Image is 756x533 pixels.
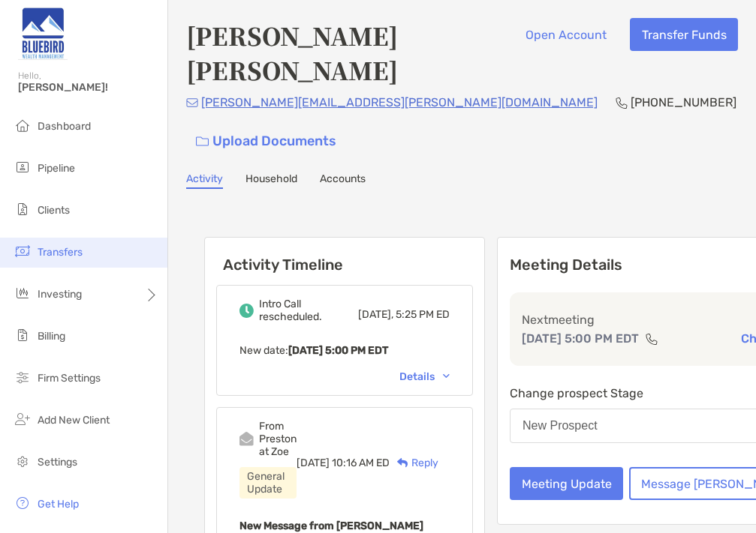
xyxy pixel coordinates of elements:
img: Event icon [239,304,254,318]
img: add_new_client icon [14,410,32,428]
a: Activity [186,172,223,189]
span: Get Help [38,498,79,511]
img: firm-settings icon [14,368,32,386]
span: Transfers [38,246,83,259]
b: [DATE] 5:00 PM EDT [288,344,388,357]
img: Chevron icon [443,374,450,379]
span: 5:25 PM ED [396,308,450,321]
img: Zoe Logo [18,6,68,60]
a: Upload Documents [186,125,346,157]
img: Phone Icon [616,97,628,109]
div: General Update [239,467,297,499]
h6: Activity Timeline [205,238,484,274]
img: button icon [196,136,209,147]
img: pipeline icon [14,158,32,176]
span: Investing [38,288,82,301]
img: dashboard icon [14,116,32,134]
img: Event icon [239,432,254,446]
img: get-help icon [14,494,32,512]
span: 10:16 AM ED [332,457,390,469]
img: clients icon [14,200,32,218]
h4: [PERSON_NAME] [PERSON_NAME] [186,18,514,87]
p: New date : [239,341,450,360]
span: Add New Client [38,414,110,427]
div: Reply [390,455,438,471]
span: [PERSON_NAME]! [18,81,158,94]
img: investing icon [14,284,32,302]
img: Email Icon [186,98,198,107]
span: [DATE], [358,308,393,321]
img: billing icon [14,326,32,344]
button: Transfer Funds [630,18,738,51]
p: [PERSON_NAME][EMAIL_ADDRESS][PERSON_NAME][DOMAIN_NAME] [201,93,598,112]
div: New Prospect [523,419,598,433]
button: Open Account [514,18,618,51]
div: From Preston at Zoe [259,420,297,458]
span: Settings [38,456,77,469]
span: Billing [38,330,65,343]
a: Household [245,172,297,189]
p: [DATE] 5:00 PM EDT [522,329,639,348]
div: Details [399,370,450,383]
img: transfers icon [14,242,32,260]
span: [DATE] [297,457,330,469]
a: Accounts [320,172,366,189]
span: Clients [38,204,70,217]
button: Meeting Update [510,467,623,500]
img: communication type [645,333,658,345]
img: Reply icon [397,458,408,468]
span: Dashboard [38,120,91,133]
p: [PHONE_NUMBER] [631,93,736,112]
span: Pipeline [38,162,75,175]
img: settings icon [14,452,32,470]
div: Intro Call rescheduled. [259,298,358,323]
span: Firm Settings [38,372,101,385]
